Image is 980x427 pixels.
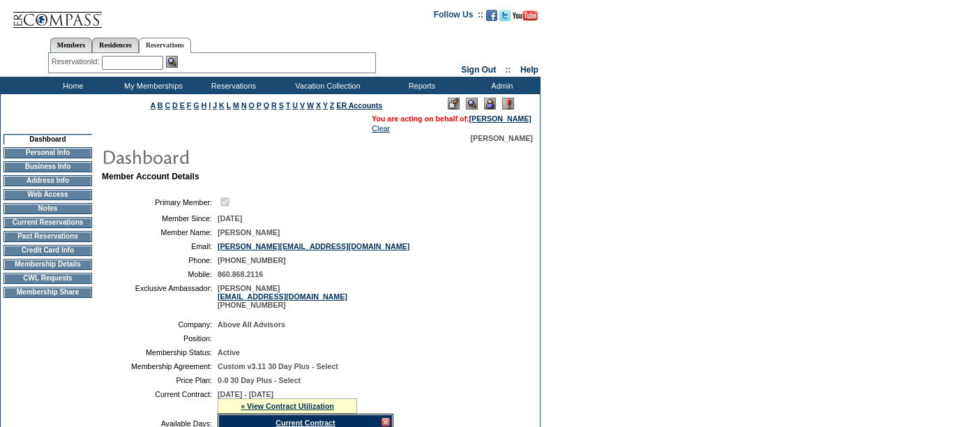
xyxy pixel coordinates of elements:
[165,101,170,110] a: C
[486,14,497,22] a: Become our fan on Facebook
[3,259,92,270] td: Membership Details
[151,101,156,110] a: A
[292,101,298,110] a: U
[3,217,92,228] td: Current Reservations
[192,77,272,94] td: Reservations
[336,101,382,110] a: ER Accounts
[107,195,212,209] td: Primary Member:
[469,114,532,123] a: [PERSON_NAME]
[107,284,212,309] td: Exclusive Ambassador:
[249,101,255,110] a: O
[471,134,533,142] span: [PERSON_NAME]
[209,101,211,110] a: I
[506,65,511,75] span: ::
[502,98,514,110] img: Log Concern/Member Elevation
[3,273,92,284] td: CWL Requests
[218,292,347,301] a: [EMAIL_ADDRESS][DOMAIN_NAME]
[218,284,347,309] span: [PERSON_NAME] [PHONE_NUMBER]
[213,101,217,110] a: J
[52,56,103,68] div: ReservationId:
[460,77,541,94] td: Admin
[271,101,277,110] a: R
[107,320,212,329] td: Company:
[3,287,92,298] td: Membership Share
[172,101,178,110] a: D
[372,114,532,123] span: You are acting on behalf of:
[380,77,460,94] td: Reports
[107,334,212,343] td: Position:
[218,348,240,357] span: Active
[218,256,286,264] span: [PHONE_NUMBER]
[193,101,199,110] a: G
[101,142,380,170] img: pgTtlDashboard.gif
[520,65,538,75] a: Help
[330,101,335,110] a: Z
[202,101,207,110] a: H
[486,10,497,21] img: Become our fan on Facebook
[187,101,192,110] a: F
[272,77,380,94] td: Vacation Collection
[513,14,538,22] a: Subscribe to our YouTube Channel
[218,228,280,237] span: [PERSON_NAME]
[158,101,163,110] a: B
[180,101,185,110] a: E
[92,38,139,52] a: Residences
[218,320,285,329] span: Above All Advisors
[300,101,305,110] a: V
[279,101,284,110] a: S
[107,362,212,370] td: Membership Agreement:
[102,172,199,181] b: Member Account Details
[3,175,92,186] td: Address Info
[166,56,178,68] img: Reservation Search
[257,101,262,110] a: P
[218,242,409,250] a: [PERSON_NAME][EMAIL_ADDRESS][DOMAIN_NAME]
[372,124,390,133] a: Clear
[3,147,92,158] td: Personal Info
[466,98,478,110] img: View Mode
[434,8,483,25] td: Follow Us ::
[3,231,92,242] td: Past Reservations
[3,245,92,256] td: Credit Card Info
[218,362,338,370] span: Custom v3.11 30 Day Plus - Select
[316,101,321,110] a: X
[233,101,239,110] a: M
[107,390,212,414] td: Current Contract:
[3,134,92,144] td: Dashboard
[31,77,112,94] td: Home
[107,348,212,357] td: Membership Status:
[107,270,212,278] td: Mobile:
[50,38,93,52] a: Members
[218,376,301,384] span: 0-0 30 Day Plus - Select
[461,65,496,75] a: Sign Out
[499,14,511,22] a: Follow us on Twitter
[218,390,273,398] span: [DATE] - [DATE]
[323,101,328,110] a: Y
[499,10,511,21] img: Follow us on Twitter
[3,189,92,200] td: Web Access
[107,242,212,250] td: Email:
[307,101,314,110] a: W
[3,161,92,172] td: Business Info
[484,98,496,110] img: Impersonate
[219,101,225,110] a: K
[3,203,92,214] td: Notes
[264,101,269,110] a: Q
[513,10,538,21] img: Subscribe to our YouTube Channel
[448,98,460,110] img: Edit Mode
[218,214,242,223] span: [DATE]
[227,101,231,110] a: L
[241,402,334,410] a: » View Contract Utilization
[107,228,212,237] td: Member Name:
[107,256,212,264] td: Phone:
[139,38,191,53] a: Reservations
[276,419,335,427] a: Current Contract
[218,270,263,278] span: 860.868.2116
[112,77,192,94] td: My Memberships
[107,376,212,384] td: Price Plan:
[107,214,212,223] td: Member Since:
[241,101,247,110] a: N
[286,101,291,110] a: T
